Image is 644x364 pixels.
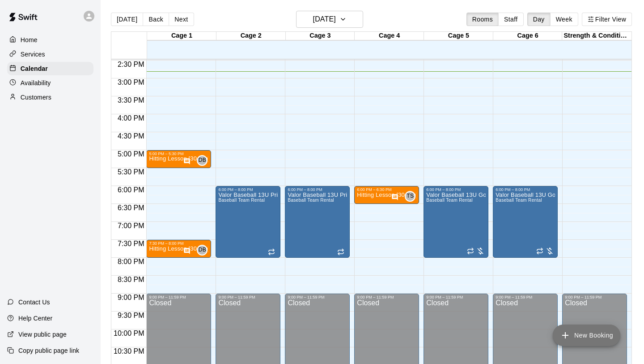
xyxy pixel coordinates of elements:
div: 7:30 PM – 8:00 PM: Hitting Lesson [30 min] [146,240,211,258]
span: 5:00 PM [115,150,147,158]
span: 7:00 PM [115,222,147,230]
button: Filter View [582,13,632,26]
div: Cage 2 [216,32,286,40]
button: Back [143,13,169,26]
p: Availability [21,78,51,87]
div: Tommy Santiago [405,191,415,202]
span: 6:30 PM [115,204,147,212]
div: 6:00 PM – 6:30 PM [357,187,416,192]
div: 5:00 PM – 5:30 PM: Hitting Lesson [30 min] [146,150,211,168]
button: Staff [498,13,524,26]
p: Customers [21,93,51,102]
button: Next [169,13,194,26]
div: Cage 3 [286,32,355,40]
span: 6:00 PM [115,186,147,194]
a: Home [7,33,93,47]
span: 8:00 PM [115,258,147,265]
p: View public page [18,330,67,339]
span: 5:30 PM [115,168,147,176]
div: Cage 1 [147,32,216,40]
button: [DATE] [296,11,363,28]
span: Baseball Team Rental [218,198,265,203]
button: Week [550,13,578,26]
span: TS [407,192,414,201]
div: 9:00 PM – 11:59 PM [218,295,278,299]
p: Home [21,35,38,44]
span: Recurring event [536,247,543,255]
div: 6:00 PM – 8:00 PM [218,187,278,192]
div: 9:00 PM – 11:59 PM [426,295,486,299]
button: Rooms [466,13,499,26]
div: 5:00 PM – 5:30 PM [149,152,208,156]
div: 7:30 PM – 8:00 PM [149,241,208,246]
div: 9:00 PM – 11:59 PM [565,295,624,299]
p: Contact Us [18,298,50,307]
button: Day [527,13,551,26]
div: 6:00 PM – 8:00 PM: Valor Baseball 13U Prime - Clemmons [216,186,280,258]
span: Recurring event [268,248,275,256]
span: Baseball Team Rental [496,198,542,203]
span: 9:00 PM [115,294,147,301]
svg: Has notes [391,194,398,201]
div: Cage 5 [424,32,493,40]
div: 9:00 PM – 11:59 PM [357,295,416,299]
span: DB [199,246,206,255]
span: 10:00 PM [111,329,146,337]
p: Calendar [21,64,48,73]
span: Baseball Team Rental [288,198,334,203]
div: 6:00 PM – 8:00 PM [288,187,347,192]
a: Calendar [7,62,93,75]
span: 7:30 PM [115,240,147,247]
span: DB [199,156,206,165]
div: 6:00 PM – 8:00 PM [496,187,555,192]
div: 6:00 PM – 6:30 PM: Hitting Lesson [30 min] [354,186,419,204]
span: Dakota Bandy [200,155,208,166]
p: Help Center [18,314,52,323]
span: Recurring event [337,248,344,256]
span: Dakota Bandy [200,245,208,256]
span: Tommy Santiago [408,191,415,202]
span: 3:30 PM [115,96,147,104]
svg: Has notes [183,247,191,255]
span: 2:30 PM [115,61,147,68]
div: 9:00 PM – 11:59 PM [149,295,208,299]
span: 4:00 PM [115,114,147,122]
h6: [DATE] [313,13,336,26]
div: 6:00 PM – 8:00 PM: Valor Baseball 13U Prime - Clemmons [285,186,350,258]
span: 10:30 PM [111,347,146,355]
p: Services [21,50,45,59]
span: 3:00 PM [115,78,147,86]
svg: Has notes [183,158,191,165]
span: Baseball Team Rental [426,198,473,203]
div: 6:00 PM – 8:00 PM: Valor Baseball 13U Gold - Mullins [424,186,488,258]
div: 6:00 PM – 8:00 PM: Valor Baseball 13U Gold - Mullins [493,186,558,258]
div: 9:00 PM – 11:59 PM [288,295,347,299]
span: Recurring event [467,247,474,255]
div: Dakota Bandy [197,245,208,256]
div: Dakota Bandy [197,155,208,166]
span: 4:30 PM [115,132,147,140]
span: 9:30 PM [115,312,147,319]
div: 9:00 PM – 11:59 PM [496,295,555,299]
a: Availability [7,76,93,90]
div: Cage 6 [493,32,563,40]
p: Copy public page link [18,346,79,355]
button: add [553,325,620,346]
button: [DATE] [111,13,143,26]
div: Strength & Conditioning Area [562,32,631,40]
a: Customers [7,91,93,104]
div: 6:00 PM – 8:00 PM [426,187,486,192]
div: Cage 4 [355,32,424,40]
a: Services [7,48,93,61]
span: 8:30 PM [115,276,147,283]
